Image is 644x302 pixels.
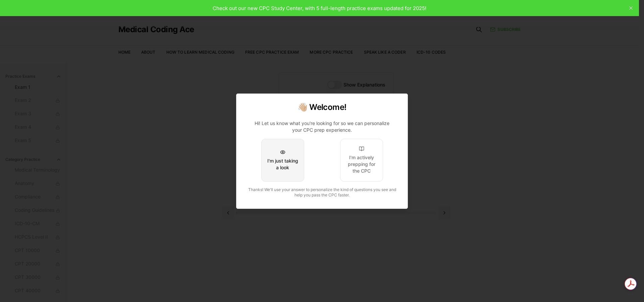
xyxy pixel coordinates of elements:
[346,154,377,174] div: I'm actively prepping for the CPC
[267,158,299,171] div: I'm just taking a look
[248,187,396,197] span: Thanks! We'll use your answer to personalize the kind of questions you see and help you pass the ...
[261,139,304,182] button: I'm just taking a look
[250,120,394,133] p: Hi! Let us know what you're looking for so we can personalize your CPC prep experience.
[340,139,383,182] button: I'm actively prepping for the CPC
[245,102,399,113] h2: 👋🏼 Welcome!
